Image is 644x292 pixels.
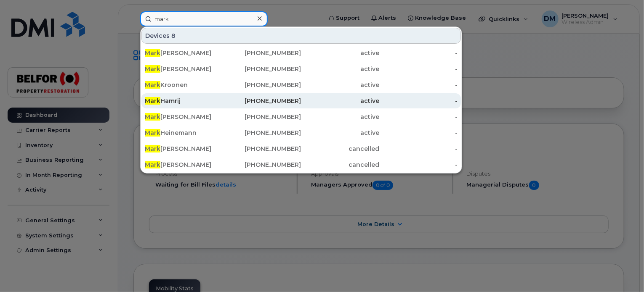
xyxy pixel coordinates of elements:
[379,160,458,169] div: -
[301,49,380,57] div: active
[145,160,223,169] div: [PERSON_NAME]
[145,113,160,121] span: Mark
[145,161,160,168] span: Mark
[223,65,301,73] div: [PHONE_NUMBER]
[145,49,160,57] span: Mark
[145,81,223,89] div: Kroonen
[223,81,301,89] div: [PHONE_NUMBER]
[301,160,380,169] div: cancelled
[141,109,461,124] a: Mark[PERSON_NAME][PHONE_NUMBER]active-
[301,97,380,105] div: active
[145,97,223,105] div: Hamrij
[379,81,458,89] div: -
[145,129,160,137] span: Mark
[141,28,461,44] div: Devices
[145,129,223,137] div: Heinemann
[223,160,301,169] div: [PHONE_NUMBER]
[379,65,458,73] div: -
[223,97,301,105] div: [PHONE_NUMBER]
[379,145,458,153] div: -
[141,141,461,156] a: Mark[PERSON_NAME][PHONE_NUMBER]cancelled-
[301,113,380,121] div: active
[171,32,176,40] span: 8
[145,145,160,153] span: Mark
[223,129,301,137] div: [PHONE_NUMBER]
[141,157,461,172] a: Mark[PERSON_NAME][PHONE_NUMBER]cancelled-
[145,49,223,57] div: [PERSON_NAME]
[301,129,380,137] div: active
[301,65,380,73] div: active
[301,145,380,153] div: cancelled
[301,81,380,89] div: active
[379,49,458,57] div: -
[223,145,301,153] div: [PHONE_NUMBER]
[145,113,223,121] div: [PERSON_NAME]
[223,49,301,57] div: [PHONE_NUMBER]
[145,145,223,153] div: [PERSON_NAME]
[145,81,160,89] span: Mark
[379,113,458,121] div: -
[141,93,461,108] a: MarkHamrij[PHONE_NUMBER]active-
[223,113,301,121] div: [PHONE_NUMBER]
[145,65,223,73] div: [PERSON_NAME]
[379,97,458,105] div: -
[141,45,461,61] a: Mark[PERSON_NAME][PHONE_NUMBER]active-
[145,97,160,105] span: Mark
[145,65,160,73] span: Mark
[141,125,461,140] a: MarkHeinemann[PHONE_NUMBER]active-
[141,61,461,76] a: Mark[PERSON_NAME][PHONE_NUMBER]active-
[141,77,461,92] a: MarkKroonen[PHONE_NUMBER]active-
[379,129,458,137] div: -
